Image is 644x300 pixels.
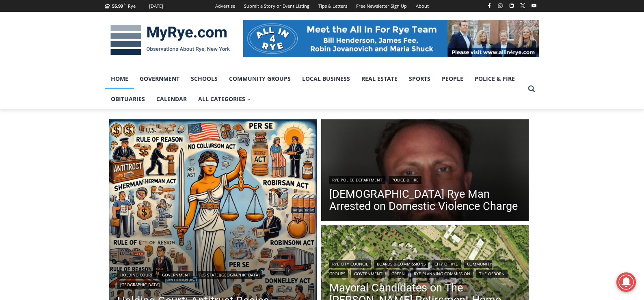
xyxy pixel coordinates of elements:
[329,188,521,212] a: [DEMOGRAPHIC_DATA] Rye Man Arrested on Domestic Violence Charge
[389,176,421,184] a: Police & Fire
[356,69,403,89] a: Real Estate
[128,2,136,10] div: Rye
[134,69,185,89] a: Government
[518,1,527,11] a: X
[223,69,296,89] a: Community Groups
[495,1,505,11] a: Instagram
[329,258,521,278] div: | | | | | | |
[117,281,162,289] a: [GEOGRAPHIC_DATA]
[151,89,192,109] a: Calendar
[329,176,385,184] a: Rye Police Department
[524,82,539,96] button: View Search Form
[411,270,473,278] a: Rye Planning Commission
[197,271,262,279] a: [US_STATE][GEOGRAPHIC_DATA]
[117,271,156,279] a: Holding Court
[296,69,356,89] a: Local Business
[374,260,428,268] a: Boards & Commissions
[321,119,529,223] a: Read More 42 Year Old Rye Man Arrested on Domestic Violence Charge
[124,2,126,6] span: F
[149,2,163,10] div: [DATE]
[117,269,309,289] div: | | |
[105,89,151,109] a: Obituaries
[484,1,494,11] a: Facebook
[469,69,521,89] a: Police & Fire
[329,260,371,268] a: Rye City Council
[436,69,469,89] a: People
[159,271,193,279] a: Government
[105,69,134,89] a: Home
[432,260,461,268] a: City of Rye
[105,19,235,61] img: MyRye.com
[389,270,408,278] a: Green
[476,270,508,278] a: The Osborn
[507,1,516,11] a: Linkedin
[321,119,529,223] img: (PHOTO: Rye PD arrested Michael P. O’Connell, age 42 of Rye, NY, on a domestic violence charge on...
[329,174,521,184] div: |
[198,95,251,104] span: All Categories
[105,69,524,110] nav: Primary Navigation
[185,69,223,89] a: Schools
[529,1,539,11] a: YouTube
[192,89,257,109] a: All Categories
[403,69,436,89] a: Sports
[112,3,123,9] span: 55.99
[243,20,539,57] img: All in for Rye
[351,270,385,278] a: Government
